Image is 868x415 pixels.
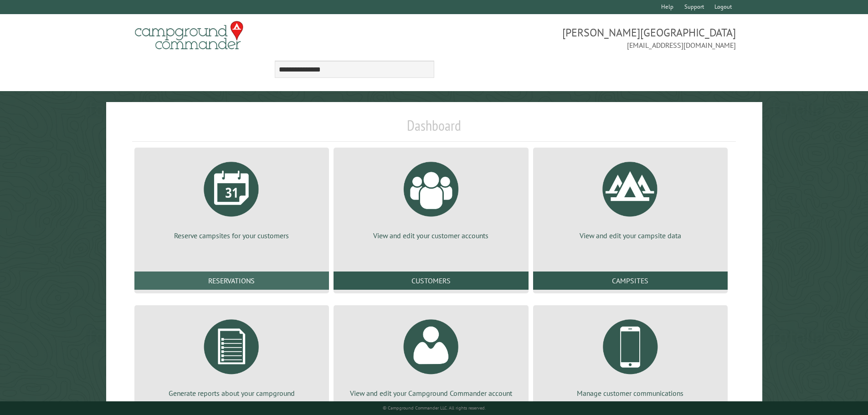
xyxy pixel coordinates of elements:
[344,388,517,398] p: View and edit your Campground Commander account
[145,231,318,241] p: Reserve campsites for your customers
[344,231,517,241] p: View and edit your customer accounts
[132,18,246,53] img: Campground Commander
[334,272,528,290] a: Customers
[344,155,517,241] a: View and edit your customer accounts
[544,155,717,241] a: View and edit your campsite data
[544,313,717,398] a: Manage customer communications
[134,272,329,290] a: Reservations
[434,25,736,51] span: [PERSON_NAME][GEOGRAPHIC_DATA] [EMAIL_ADDRESS][DOMAIN_NAME]
[383,405,486,411] small: © Campground Commander LLC. All rights reserved.
[533,272,728,290] a: Campsites
[544,231,717,241] p: View and edit your campsite data
[344,313,517,398] a: View and edit your Campground Commander account
[132,117,736,142] h1: Dashboard
[145,313,318,398] a: Generate reports about your campground
[544,388,717,398] p: Manage customer communications
[145,388,318,398] p: Generate reports about your campground
[145,155,318,241] a: Reserve campsites for your customers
